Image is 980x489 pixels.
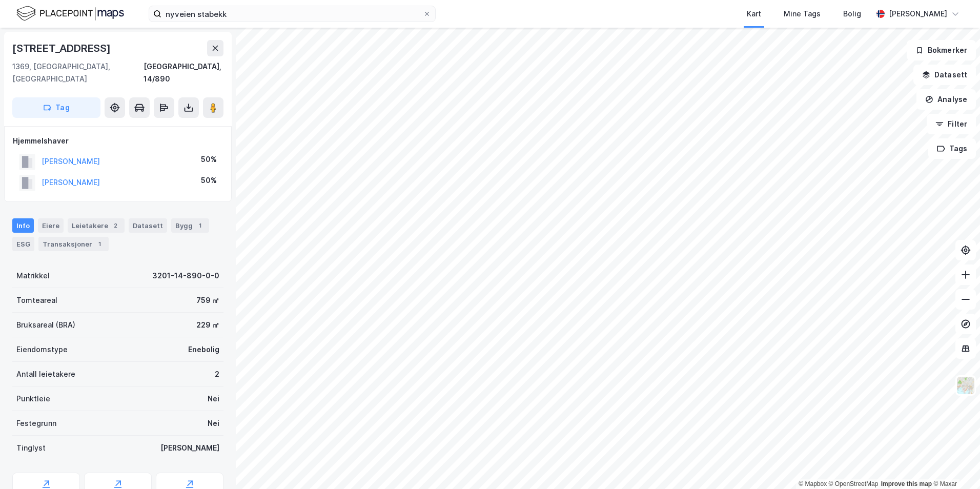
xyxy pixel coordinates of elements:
[16,343,68,356] div: Eiendomstype
[208,393,219,405] div: Nei
[747,8,761,20] div: Kart
[12,60,144,85] div: 1369, [GEOGRAPHIC_DATA], [GEOGRAPHIC_DATA]
[38,237,109,251] div: Transaksjoner
[843,8,861,20] div: Bolig
[784,8,821,20] div: Mine Tags
[956,376,975,395] img: Z
[829,480,879,487] a: OpenStreetMap
[929,440,980,489] iframe: Chat Widget
[201,174,217,187] div: 50%
[913,65,976,85] button: Datasett
[16,319,75,331] div: Bruksareal (BRA)
[161,6,423,22] input: Søk på adresse, matrikkel, gårdeiere, leietakere eller personer
[13,135,223,147] div: Hjemmelshaver
[16,368,75,380] div: Antall leietakere
[196,319,219,331] div: 229 ㎡
[881,480,932,487] a: Improve this map
[929,440,980,489] div: Kontrollprogram for chat
[68,218,125,233] div: Leietakere
[16,5,124,23] img: logo.f888ab2527a4732fd821a326f86c7f29.svg
[196,294,219,307] div: 759 ㎡
[16,294,57,307] div: Tomteareal
[928,138,976,159] button: Tags
[12,237,34,251] div: ESG
[144,60,223,85] div: [GEOGRAPHIC_DATA], 14/890
[889,8,947,20] div: [PERSON_NAME]
[12,218,34,233] div: Info
[171,218,209,233] div: Bygg
[188,343,219,356] div: Enebolig
[160,442,219,454] div: [PERSON_NAME]
[12,97,100,118] button: Tag
[215,368,219,380] div: 2
[208,417,219,430] div: Nei
[152,270,219,282] div: 3201-14-890-0-0
[927,114,976,134] button: Filter
[110,220,120,231] div: 2
[799,480,827,487] a: Mapbox
[907,40,976,60] button: Bokmerker
[201,153,217,166] div: 50%
[12,40,113,56] div: [STREET_ADDRESS]
[38,218,64,233] div: Eiere
[16,417,56,430] div: Festegrunn
[16,442,46,454] div: Tinglyst
[129,218,167,233] div: Datasett
[916,89,976,110] button: Analyse
[94,239,105,249] div: 1
[16,270,50,282] div: Matrikkel
[195,220,205,231] div: 1
[16,393,50,405] div: Punktleie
